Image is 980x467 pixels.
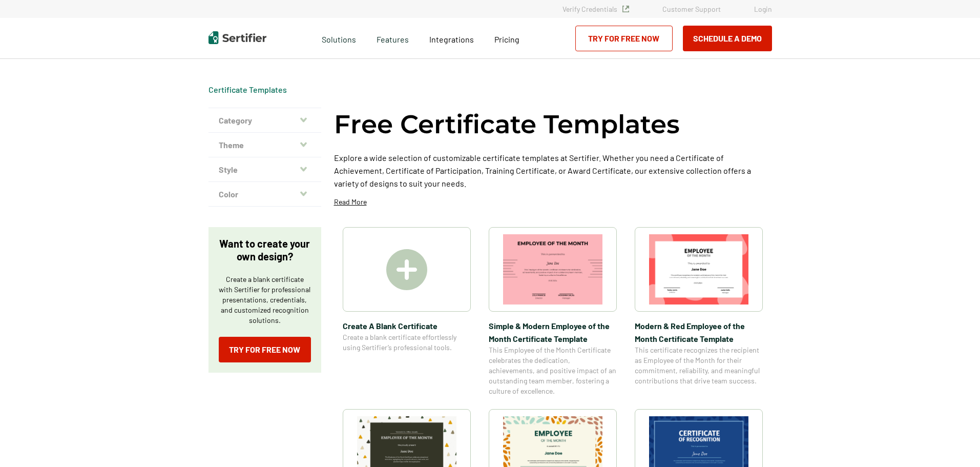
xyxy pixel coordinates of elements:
[503,234,602,304] img: Simple & Modern Employee of the Month Certificate Template
[429,32,474,45] a: Integrations
[635,319,763,345] span: Modern & Red Employee of the Month Certificate Template
[208,85,287,95] span: Certificate Templates
[343,319,471,332] span: Create A Blank Certificate
[208,157,321,182] button: Style
[489,319,617,345] span: Simple & Modern Employee of the Month Certificate Template
[754,5,772,13] a: Login
[429,34,474,44] span: Integrations
[219,274,311,326] p: Create a blank certificate with Sertifier for professional presentations, credentials, and custom...
[494,32,519,45] a: Pricing
[662,5,721,13] a: Customer Support
[208,108,321,133] button: Category
[208,182,321,207] button: Color
[208,31,266,44] img: Sertifier | Digital Credentialing Platform
[219,337,311,362] a: Try for Free Now
[208,85,287,95] div: Breadcrumb
[208,85,287,94] a: Certificate Templates
[208,133,321,157] button: Theme
[377,32,409,45] span: Features
[649,234,748,304] img: Modern & Red Employee of the Month Certificate Template
[489,227,617,396] a: Simple & Modern Employee of the Month Certificate TemplateSimple & Modern Employee of the Month C...
[622,6,629,12] img: Verified
[575,26,673,51] a: Try for Free Now
[635,345,763,386] span: This certificate recognizes the recipient as Employee of the Month for their commitment, reliabil...
[494,34,519,44] span: Pricing
[562,5,629,13] a: Verify Credentials
[334,151,772,190] p: Explore a wide selection of customizable certificate templates at Sertifier. Whether you need a C...
[489,345,617,396] span: This Employee of the Month Certificate celebrates the dedication, achievements, and positive impa...
[386,249,427,290] img: Create A Blank Certificate
[334,108,680,141] h1: Free Certificate Templates
[343,332,471,353] span: Create a blank certificate effortlessly using Sertifier’s professional tools.
[334,197,367,207] p: Read More
[635,227,763,396] a: Modern & Red Employee of the Month Certificate TemplateModern & Red Employee of the Month Certifi...
[219,237,311,263] p: Want to create your own design?
[322,32,356,45] span: Solutions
